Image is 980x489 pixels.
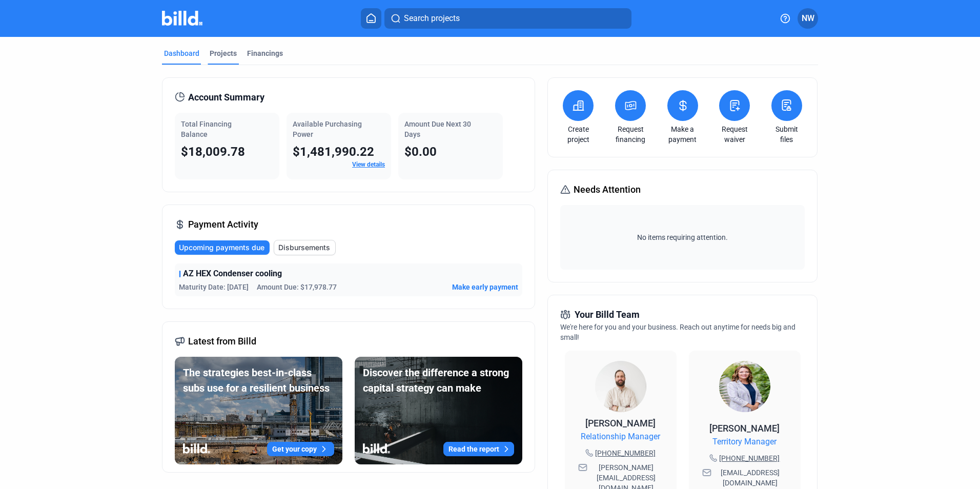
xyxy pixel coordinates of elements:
span: Territory Manager [712,436,777,448]
tcxspan: Call 281-500-5473 via 3CX [719,454,780,462]
span: We're here for you and your business. Reach out anytime for needs big and small! [560,323,795,341]
a: Create project [560,124,596,145]
a: Make a payment [665,124,701,145]
button: Make early payment [452,282,518,292]
span: Search projects [404,12,460,25]
span: Upcoming payments due [179,242,264,253]
span: Available Purchasing Power [293,120,362,138]
span: $0.00 [404,145,437,159]
button: Disbursements [274,240,336,255]
button: NW [798,8,818,29]
div: Financings [247,48,283,58]
tcxspan: Call 512-229-9269 via 3CX [595,449,656,457]
button: Upcoming payments due [175,240,270,255]
span: Account Summary [188,90,264,105]
div: Projects [210,48,237,58]
span: AZ HEX Condenser cooling [183,268,282,280]
span: Needs Attention [574,182,641,197]
span: Amount Due: $17,978.77 [257,282,337,292]
a: Request waiver [717,124,752,145]
div: Discover the difference a strong capital strategy can make [363,365,514,396]
div: Dashboard [164,48,199,58]
a: View details [352,161,385,168]
span: Relationship Manager [581,431,660,443]
img: Relationship Manager [595,361,646,412]
span: NW [802,12,814,25]
a: Submit files [769,124,805,145]
a: Request financing [612,124,648,145]
span: Maturity Date: [DATE] [179,282,249,292]
span: $1,481,990.22 [293,145,374,159]
span: [PERSON_NAME] [709,423,780,434]
img: Billd Company Logo [162,11,202,26]
span: $18,009.78 [181,145,245,159]
span: Payment Activity [188,217,258,232]
div: The strategies best-in-class subs use for a resilient business [183,365,334,396]
button: Search projects [384,8,631,29]
img: Territory Manager [719,361,770,412]
span: Amount Due Next 30 Days [404,120,471,138]
span: [EMAIL_ADDRESS][DOMAIN_NAME] [713,467,787,488]
button: Get your copy [267,442,334,456]
span: Disbursements [278,242,330,253]
span: Latest from Billd [188,334,256,349]
span: Total Financing Balance [181,120,232,138]
span: [PERSON_NAME] [585,418,656,429]
button: Read the report [443,442,514,456]
span: Your Billd Team [575,308,640,322]
span: No items requiring attention. [564,232,800,242]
